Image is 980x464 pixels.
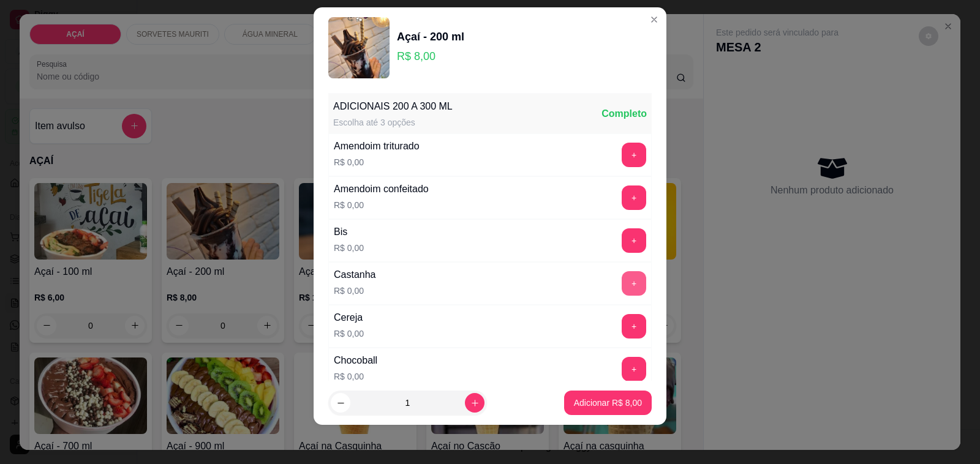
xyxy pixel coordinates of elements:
[334,268,376,282] div: Castanha
[334,242,364,254] p: R$ 0,00
[334,327,364,340] p: R$ 0,00
[397,48,464,65] p: R$ 8,00
[333,99,453,114] div: ADICIONAIS 200 A 300 ML
[333,116,453,129] div: Escolha até 3 opções
[574,397,642,409] p: Adicionar R$ 8,00
[334,353,377,368] div: Chocoball
[622,228,646,253] button: add
[334,285,376,297] p: R$ 0,00
[334,139,420,154] div: Amendoim triturado
[397,28,464,45] div: Açaí - 200 ml
[564,391,652,415] button: Adicionar R$ 8,00
[328,17,390,78] img: product-image
[334,370,377,383] p: R$ 0,00
[334,182,429,196] div: Amendoim confeitado
[622,185,646,210] button: add
[465,393,484,413] button: increase-product-quantity
[622,143,646,167] button: add
[622,271,646,296] button: add
[622,357,646,381] button: add
[334,310,364,325] div: Cereja
[334,156,420,168] p: R$ 0,00
[331,393,350,413] button: decrease-product-quantity
[622,314,646,339] button: add
[644,10,664,29] button: Close
[334,225,364,239] div: Bis
[334,199,429,211] p: R$ 0,00
[601,107,647,121] div: Completo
